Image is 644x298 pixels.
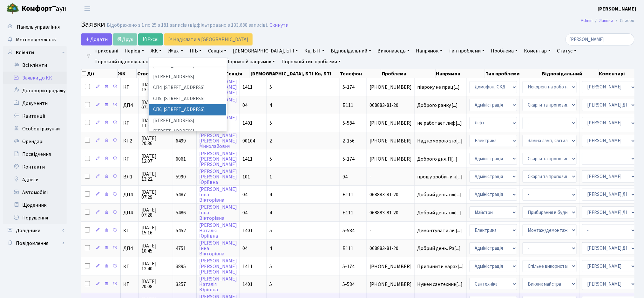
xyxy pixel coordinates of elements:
[522,45,553,56] a: Коментар
[149,104,226,115] li: СП6, [STREET_ADDRESS]
[541,69,599,78] th: Відповідальний
[342,245,353,252] span: Б111
[369,156,412,162] span: [PHONE_NUMBER]
[269,137,272,144] span: 2
[572,14,644,27] nav: breadcrumb
[613,17,634,24] li: Список
[3,97,67,110] a: Документи
[342,227,355,234] span: 5-584
[369,228,412,233] span: -
[369,103,412,108] span: 068883-81-20
[123,192,136,197] span: ДП4
[342,120,355,127] span: 5-584
[199,275,237,293] a: [PERSON_NAME]НаталіяЮріївна
[137,69,170,78] th: Створено
[3,148,67,161] a: Посвідчення
[141,279,170,289] span: [DATE] 20:08
[417,102,458,109] span: Доброго ранку.[...]
[3,21,67,33] a: Панель управління
[417,209,462,216] span: Добрий день. вж[...]
[92,45,121,56] a: Приховані
[269,281,272,288] span: 5
[122,45,147,56] a: Період
[199,239,237,257] a: [PERSON_NAME]ІннаВікторівна
[417,156,458,163] span: Доброго дня. П[...]
[141,171,170,182] span: [DATE] 13:22
[187,45,204,56] a: ПІБ
[81,69,118,78] th: Дії
[123,85,136,90] span: КТ
[369,264,412,269] span: [PHONE_NUMBER]
[342,209,353,216] span: Б111
[417,227,462,234] span: Демонтувати ліч[...]
[339,69,381,78] th: Телефон
[199,222,237,239] a: [PERSON_NAME]НаталіяЮріївна
[279,56,343,67] a: Порожній тип проблеми
[141,261,170,271] span: [DATE] 12:40
[141,225,170,235] span: [DATE] 15:16
[269,173,272,180] span: 1
[22,3,52,14] b: Комфорт
[85,36,108,43] span: Додати
[242,191,247,198] span: 04
[417,173,463,180] span: прошу зробити н[...]
[555,45,579,56] a: Статус
[79,3,95,14] button: Переключити навігацію
[22,3,67,14] span: Таун
[123,121,136,126] span: КТ
[369,246,412,251] span: 068883-81-20
[176,227,186,234] span: 5452
[123,246,136,251] span: ДП4
[81,19,105,30] span: Заявки
[369,85,412,90] span: [PHONE_NUMBER]
[342,102,353,109] span: Б111
[199,132,237,150] a: [PERSON_NAME][PERSON_NAME]Миколайович
[242,173,250,180] span: 101
[199,168,237,186] a: [PERSON_NAME][PERSON_NAME]Юріївна
[3,84,67,97] a: Договори продажу
[242,156,253,163] span: 1411
[123,103,136,108] span: ДП4
[141,207,170,218] span: [DATE] 07:28
[17,24,60,31] span: Панель управління
[123,228,136,233] span: КТ
[417,84,460,91] span: півроку не прац[...]
[3,173,67,186] a: Адреси
[369,282,412,287] span: [PHONE_NUMBER]
[141,118,170,128] span: [DATE] 11:46
[369,192,412,197] span: 068883-81-20
[6,3,19,15] img: logo.png
[329,45,374,56] a: Відповідальний
[176,137,186,144] span: 6499
[269,191,272,198] span: 4
[3,211,67,224] a: Порушення
[242,227,253,234] span: 1401
[16,36,57,43] span: Мої повідомлення
[581,17,593,24] a: Admin
[206,45,229,56] a: Секція
[242,137,255,144] span: 00104
[598,5,636,12] b: [PERSON_NAME]
[3,135,67,148] a: Орендарі
[199,258,237,275] a: [PERSON_NAME][PERSON_NAME][PERSON_NAME]
[417,263,464,270] span: Припинити нарах[...]
[446,45,487,56] a: Тип проблеми
[598,5,636,13] a: [PERSON_NAME]
[269,22,288,28] a: Скинути
[417,245,461,252] span: Добрий день. Ра[...]
[149,94,226,105] li: СП5, [STREET_ADDRESS]
[414,45,445,56] a: Напрямок
[417,281,463,288] span: Нужен сантехник[...]
[342,173,348,180] span: 94
[242,263,253,270] span: 1411
[123,156,136,162] span: КТ
[342,137,355,144] span: 2-156
[92,56,160,67] a: Порожній відповідальний
[242,102,247,109] span: 04
[269,120,272,127] span: 5
[176,209,186,216] span: 5486
[3,199,67,211] a: Щоденник
[269,156,272,163] span: 5
[123,282,136,287] span: КТ
[369,174,412,179] span: -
